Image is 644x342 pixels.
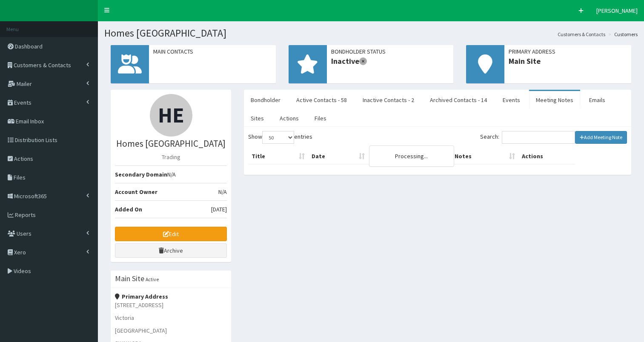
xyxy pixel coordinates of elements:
span: Events [14,99,31,106]
span: [PERSON_NAME] [596,7,638,14]
th: Date [308,148,368,165]
p: [STREET_ADDRESS] [115,301,227,309]
h3: Homes [GEOGRAPHIC_DATA] [115,139,227,148]
span: Distribution Lists [15,136,57,144]
h3: Main Site [115,275,144,282]
b: Secondary Domain [115,171,167,178]
span: Primary Address [509,47,627,56]
li: Customers [606,31,638,38]
p: [GEOGRAPHIC_DATA] [115,326,227,335]
span: N/A [218,188,227,196]
span: Main Contacts [153,47,272,56]
a: Actions [273,109,306,127]
a: Archived Contacts - 14 [423,91,494,109]
div: Processing... [369,145,454,167]
a: Events [496,91,527,109]
select: Showentries [262,131,294,144]
span: Xero [14,248,26,256]
h1: Homes [GEOGRAPHIC_DATA] [104,28,638,39]
span: HE [158,102,184,128]
li: N/A [115,165,227,183]
label: Show entries [248,131,312,144]
span: Actions [14,155,33,162]
span: Dashboard [15,43,43,50]
span: Bondholder Status [331,47,449,56]
input: Search: [502,131,575,144]
p: Victoria [115,313,227,322]
a: Emails [582,91,612,109]
a: Sites [244,109,271,127]
span: Main Site [509,56,627,67]
label: Search: [480,131,575,144]
th: Notes [451,148,518,165]
span: Microsoft365 [14,192,47,200]
a: Add Meeting Note [575,131,627,144]
small: Active [146,276,159,282]
span: Customers & Contacts [14,61,71,69]
a: Inactive Contacts - 2 [356,91,421,109]
a: Edit [115,227,227,241]
a: Active Contacts - 58 [289,91,354,109]
a: Archive [115,243,227,258]
a: Meeting Notes [529,91,580,109]
th: Title [248,148,308,165]
span: Videos [14,267,31,275]
span: Mailer [17,80,32,88]
span: Reports [15,211,36,219]
p: Trading [115,153,227,161]
span: Inactive [331,56,449,67]
a: Bondholder [244,91,287,109]
b: Account Owner [115,188,157,196]
span: Email Inbox [16,117,44,125]
b: Added On [115,205,142,213]
th: Actions [518,148,575,165]
a: Customers & Contacts [558,31,605,38]
span: [DATE] [211,205,227,214]
strong: Primary Address [115,293,168,300]
span: Users [17,230,31,237]
span: Files [14,174,26,181]
a: Files [308,109,333,127]
th: Location [368,148,451,165]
